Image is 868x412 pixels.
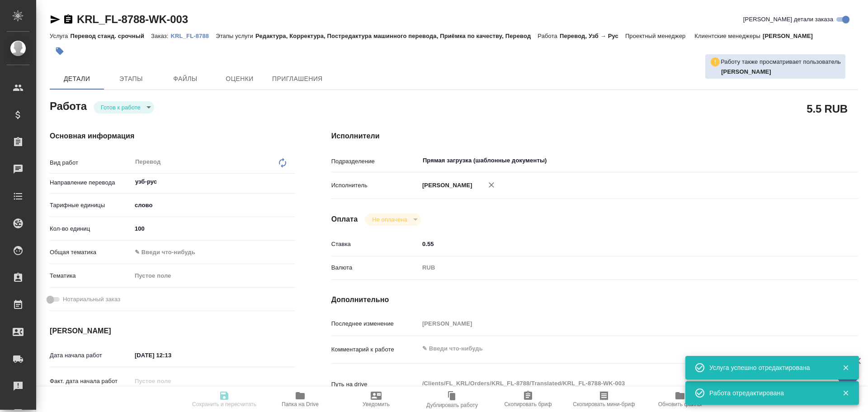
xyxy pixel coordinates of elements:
[135,248,284,257] div: ✎ Введи что-нибудь
[70,33,151,39] p: Перевод станд. срочный
[50,178,132,187] p: Направление перевода
[743,15,833,24] span: [PERSON_NAME] детали заказа
[338,387,414,412] button: Уведомить
[419,260,814,275] div: RUB
[63,14,74,25] button: Скопировать ссылку
[151,33,170,39] p: Заказ:
[331,294,858,305] h4: Дополнительно
[135,271,284,280] div: Пустое поле
[63,295,120,304] span: Нотариальный заказ
[331,263,419,272] p: Валюта
[490,387,566,412] button: Скопировать бриф
[50,201,132,210] p: Тарифные единицы
[658,401,702,407] span: Обновить файлы
[426,402,478,408] span: Дублировать работу
[642,387,718,412] button: Обновить файлы
[331,157,419,166] p: Подразделение
[331,240,419,249] p: Ставка
[109,73,153,85] span: Этапы
[98,104,143,111] button: Готов к работе
[721,57,841,66] p: Работу также просматривает пользователь
[55,73,99,85] span: Детали
[132,349,211,362] input: ✎ Введи что-нибудь
[419,317,814,330] input: Пустое поле
[625,33,688,39] p: Проектный менеджер
[560,33,625,39] p: Перевод, Узб → Рус
[50,97,87,114] h2: Работа
[50,158,132,167] p: Вид работ
[50,14,61,25] button: Скопировать ссылку для ЯМессенджера
[365,213,420,226] div: Готов к работе
[419,237,814,251] input: ✎ Введи что-нибудь
[164,73,207,85] span: Файлы
[807,101,848,116] h2: 5.5 RUB
[132,245,295,260] div: ✎ Введи что-нибудь
[171,33,216,39] p: KRL_FL-8788
[50,271,132,280] p: Тематика
[836,389,855,397] button: Закрыть
[186,387,262,412] button: Сохранить и пересчитать
[331,380,419,389] p: Путь на drive
[538,33,560,39] p: Работа
[132,268,295,284] div: Пустое поле
[694,33,763,39] p: Клиентские менеджеры
[50,351,132,360] p: Дата начала работ
[331,131,858,142] h4: Исполнители
[504,401,552,407] span: Скопировать бриф
[216,33,255,39] p: Этапы услуги
[414,387,490,412] button: Дублировать работу
[132,374,211,388] input: Пустое поле
[331,214,358,225] h4: Оплата
[836,364,855,372] button: Закрыть
[218,73,261,85] span: Оценки
[132,198,295,213] div: слово
[481,175,501,195] button: Удалить исполнителя
[255,33,538,39] p: Редактура, Корректура, Постредактура машинного перевода, Приёмка по качеству, Перевод
[171,32,216,39] a: KRL_FL-8788
[369,216,410,223] button: Не оплачена
[50,224,132,233] p: Кол-во единиц
[290,181,292,183] button: Open
[282,401,319,407] span: Папка на Drive
[77,13,188,25] a: KRL_FL-8788-WK-003
[262,387,338,412] button: Папка на Drive
[331,345,419,354] p: Комментарий к работе
[50,377,132,386] p: Факт. дата начала работ
[272,73,323,85] span: Приглашения
[709,363,829,372] div: Услуга успешно отредактирована
[50,248,132,257] p: Общая тематика
[709,388,829,398] div: Работа отредактирована
[132,222,295,235] input: ✎ Введи что-нибудь
[419,181,472,190] p: [PERSON_NAME]
[50,326,295,336] h4: [PERSON_NAME]
[573,401,635,407] span: Скопировать мини-бриф
[363,401,390,407] span: Уведомить
[763,33,820,39] p: [PERSON_NAME]
[721,67,841,76] p: Касымов Тимур
[50,33,70,39] p: Услуга
[192,401,256,407] span: Сохранить и пересчитать
[566,387,642,412] button: Скопировать мини-бриф
[50,41,70,61] button: Добавить тэг
[94,101,154,114] div: Готов к работе
[331,319,419,328] p: Последнее изменение
[419,376,814,391] textarea: /Clients/FL_KRL/Orders/KRL_FL-8788/Translated/KRL_FL-8788-WK-003
[331,181,419,190] p: Исполнитель
[50,131,295,142] h4: Основная информация
[809,160,811,161] button: Open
